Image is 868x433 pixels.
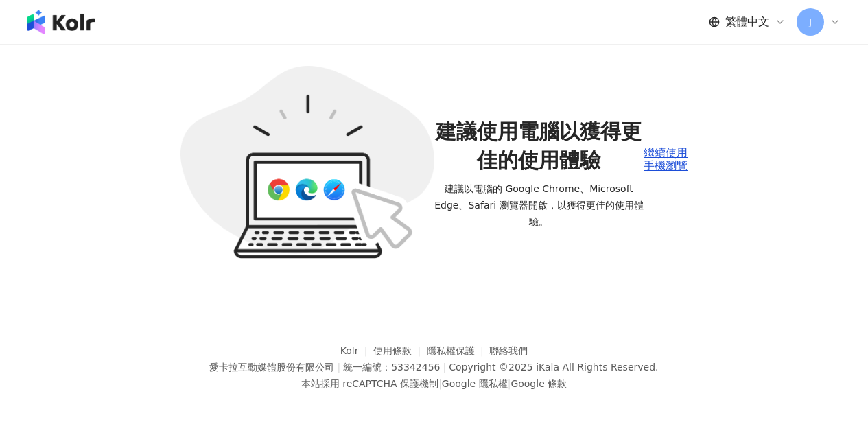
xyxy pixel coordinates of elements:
span: 繁體中文 [725,14,769,30]
div: 統一編號：53342456 [343,362,440,373]
span: J [809,14,812,30]
span: 本站採用 reCAPTCHA 保護機制 [301,375,567,392]
span: | [337,362,340,373]
a: Google 隱私權 [442,378,508,389]
div: 愛卡拉互動媒體股份有限公司 [209,362,334,373]
span: 建議使用電腦以獲得更佳的使用體驗 [434,117,644,175]
a: 隱私權保護 [427,345,490,356]
img: unsupported-rwd [180,66,434,259]
div: Copyright © 2025 All Rights Reserved. [449,362,658,373]
span: 建議以電腦的 Google Chrome、Microsoft Edge、Safari 瀏覽器開啟，以獲得更佳的使用體驗。 [434,180,644,230]
div: 繼續使用手機瀏覽 [644,147,688,172]
a: Kolr [340,345,373,356]
a: iKala [536,362,559,373]
a: 使用條款 [373,345,427,356]
a: Google 條款 [511,378,567,389]
a: 聯絡我們 [489,345,528,356]
span: | [438,378,442,389]
img: logo [27,10,95,34]
span: | [443,362,446,373]
span: | [508,378,511,389]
